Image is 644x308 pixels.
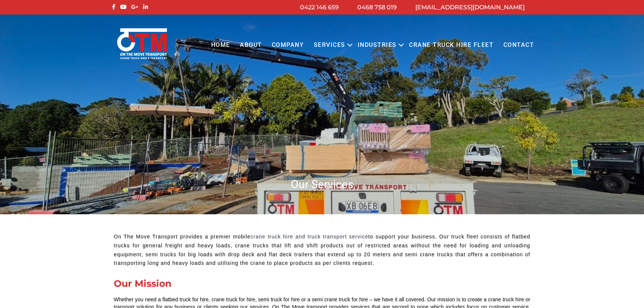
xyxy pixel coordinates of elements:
img: Otmtransport [116,28,168,60]
a: Home [206,35,235,55]
a: 0422 146 659 [300,4,339,11]
a: Services [309,35,350,55]
a: crane truck hire and truck transport service [251,234,368,240]
a: [EMAIL_ADDRESS][DOMAIN_NAME] [415,4,525,11]
a: COMPANY [267,35,309,55]
div: Our Mission [114,279,530,288]
a: Crane Truck Hire Fleet [404,35,498,55]
a: About [235,35,267,55]
p: On The Move Transport provides a premier mobile to support your business. Our truck fleet consist... [114,232,530,268]
a: 0468 758 019 [357,4,397,11]
a: Industries [353,35,402,55]
a: Contact [498,35,539,55]
h1: Our Services [110,177,534,192]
